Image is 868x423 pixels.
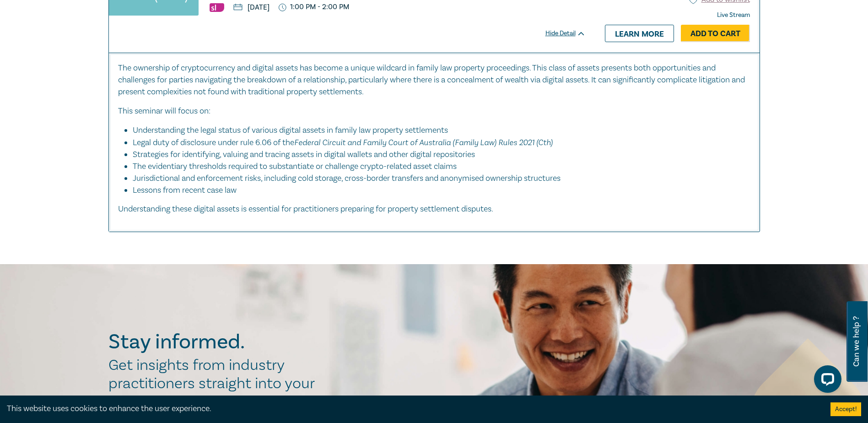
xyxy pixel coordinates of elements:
h2: Get insights from industry practitioners straight into your inbox. [108,356,324,411]
div: Hide Detail [545,29,596,38]
li: The evidentiary thresholds required to substantiate or challenge crypto-related asset claims [133,161,741,173]
li: Lessons from recent case law [133,184,750,196]
p: Understanding these digital assets is essential for practitioners preparing for property settleme... [118,203,750,215]
iframe: LiveChat chat widget [807,362,845,400]
li: Understanding the legal status of various digital assets in family law property settlements [133,125,741,136]
img: Substantive Law [210,3,224,12]
em: Federal Circuit and Family Court of Australia (Family Law) Rules 2021 (Cth) [294,137,553,147]
p: 1:00 PM - 2:00 PM [279,3,350,11]
a: Learn more [605,25,674,42]
li: Strategies for identifying, valuing and tracing assets in digital wallets and other digital repos... [133,149,741,161]
a: Add to Cart [681,25,750,42]
p: This seminar will focus on: [118,105,750,117]
button: Accept cookies [830,402,861,416]
span: Can we help ? [852,307,861,376]
strong: Live Stream [717,11,750,19]
p: The ownership of cryptocurrency and digital assets has become a unique wildcard in family law pro... [118,62,750,98]
li: Legal duty of disclosure under rule 6.06 of the [133,136,741,149]
p: [DATE] [233,4,270,11]
h2: Stay informed. [108,330,324,354]
div: This website uses cookies to enhance the user experience. [7,403,817,415]
li: Jurisdictional and enforcement risks, including cold storage, cross-border transfers and anonymis... [133,173,741,184]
